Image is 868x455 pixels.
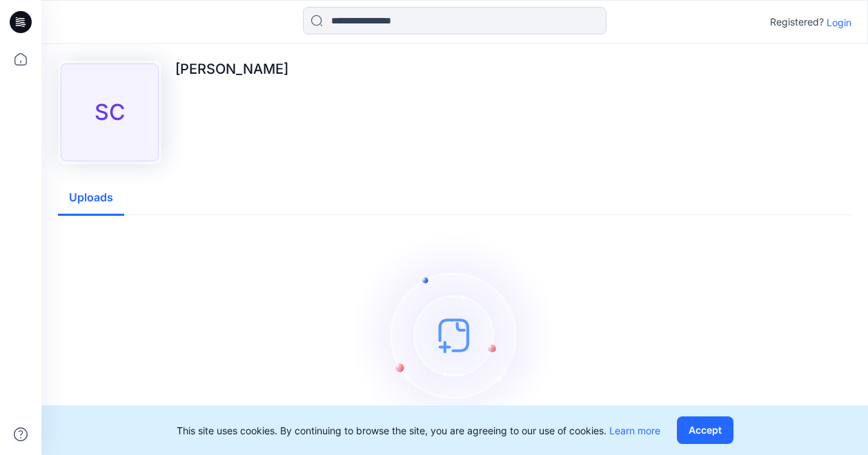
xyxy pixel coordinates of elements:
p: [PERSON_NAME] [175,61,288,77]
p: Registered? [770,14,824,30]
div: SC [61,63,159,161]
button: Uploads [58,181,124,216]
p: This site uses cookies. By continuing to browse the site, you are agreeing to our use of cookies. [177,423,660,438]
p: Login [827,15,851,30]
button: Accept [677,416,733,444]
a: Learn more [609,425,660,436]
img: empty-state-image.svg [351,232,558,438]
